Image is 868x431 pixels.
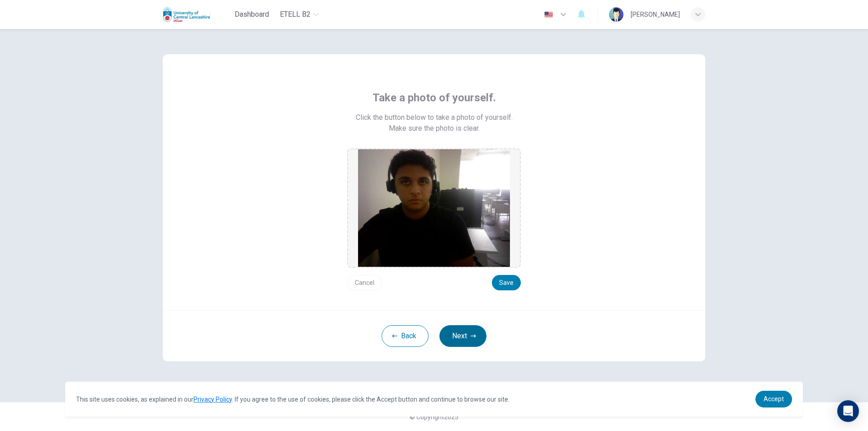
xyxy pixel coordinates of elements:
button: Dashboard [231,6,273,23]
span: Take a photo of yourself. [373,90,496,105]
button: Back [382,325,429,347]
span: Make sure the photo is clear. [389,123,480,134]
div: Open Intercom Messenger [837,400,859,422]
img: preview screemshot [358,149,510,267]
span: This site uses cookies, as explained in our . If you agree to the use of cookies, please click th... [76,396,509,403]
a: dismiss cookie message [755,391,792,407]
a: Privacy Policy [193,396,232,403]
span: eTELL B2 [280,9,311,20]
button: Save [492,275,521,290]
a: Uclan logo [163,5,231,24]
img: Profile picture [609,7,623,22]
span: Click the button below to take a photo of yourself. [356,112,513,123]
button: eTELL B2 [276,6,322,23]
img: Uclan logo [163,5,210,24]
span: Accept [764,395,784,403]
span: © Copyright 2025 [410,413,458,421]
span: Dashboard [235,9,269,20]
button: Next [439,325,486,347]
div: [PERSON_NAME] [631,9,680,20]
div: cookieconsent [65,382,803,417]
img: en [543,11,554,18]
button: Cancel [347,275,382,290]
